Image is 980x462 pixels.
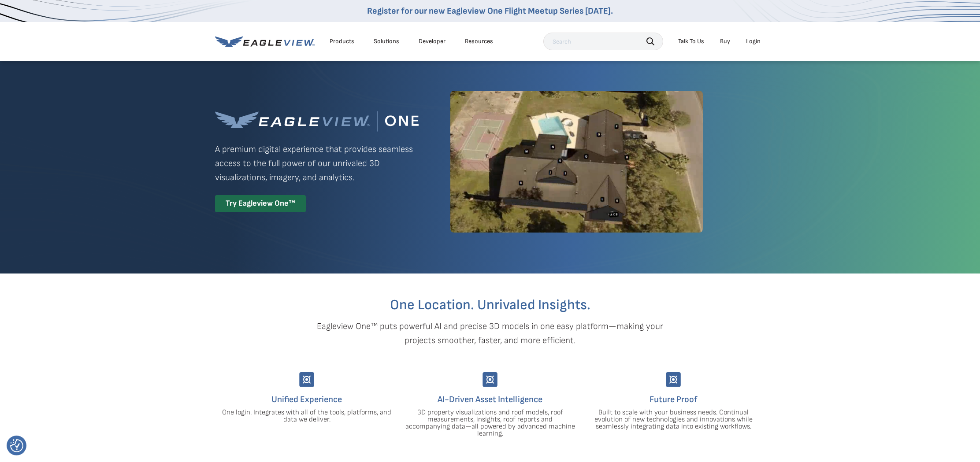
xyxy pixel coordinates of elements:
button: Consent Preferences [10,439,23,452]
h2: One Location. Unrivaled Insights. [222,298,758,312]
img: Group-9744.svg [483,372,497,387]
img: Group-9744.svg [299,372,314,387]
img: Revisit consent button [10,439,23,452]
div: Solutions [374,37,399,45]
p: Built to scale with your business needs. Continual evolution of new technologies and innovations ... [588,409,758,430]
h4: Future Proof [588,392,758,407]
div: Resources [465,37,493,45]
h4: Unified Experience [222,392,392,407]
p: One login. Integrates with all of the tools, platforms, and data we deliver. [222,409,392,423]
div: Talk To Us [678,37,704,45]
h4: AI-Driven Asset Intelligence [405,392,575,407]
img: Eagleview One™ [215,111,419,132]
p: Eagleview One™ puts powerful AI and precise 3D models in one easy platform—making your projects s... [301,319,679,347]
a: Register for our new Eagleview One Flight Meetup Series [DATE]. [367,6,613,16]
p: A premium digital experience that provides seamless access to the full power of our unrivaled 3D ... [215,142,419,185]
img: Group-9744.svg [666,372,681,387]
p: 3D property visualizations and roof models, roof measurements, insights, roof reports and accompa... [405,409,575,437]
input: Search [543,33,663,50]
div: Try Eagleview One™ [215,195,306,212]
div: Products [330,37,354,45]
div: Login [746,37,761,45]
a: Developer [419,37,445,45]
a: Buy [720,37,730,45]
